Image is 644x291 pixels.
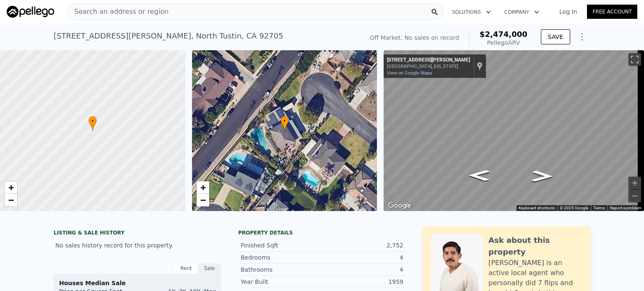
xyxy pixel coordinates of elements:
[628,190,641,202] button: Zoom out
[88,117,97,125] span: •
[241,265,322,274] div: Bathrooms
[198,263,221,274] div: Sale
[593,206,605,210] a: Terms (opens in new tab)
[384,50,644,211] div: Street View
[445,5,498,20] button: Solutions
[587,5,637,19] a: Free Account
[549,8,587,16] a: Log In
[370,33,459,42] div: Off Market. No sales on record
[200,195,205,205] span: −
[387,57,470,64] div: [STREET_ADDRESS][PERSON_NAME]
[522,168,562,184] path: Go Southwest, Arroyo Ave
[519,205,555,211] button: Keyboard shortcuts
[200,182,205,193] span: +
[197,181,209,194] a: Zoom in
[560,206,588,210] span: © 2025 Google
[322,253,403,262] div: 4
[5,194,17,206] a: Zoom out
[628,177,641,189] button: Zoom in
[68,7,169,17] span: Search an address or region
[610,206,641,210] a: Report a problem
[197,194,209,206] a: Zoom out
[238,229,406,236] div: Property details
[54,229,221,238] div: LISTING & SALE HISTORY
[174,263,198,274] div: Rent
[54,30,283,42] div: [STREET_ADDRESS][PERSON_NAME] , North Tustin , CA 92705
[54,238,221,253] div: No sales history record for this property.
[59,279,216,287] div: Houses Median Sale
[488,234,582,258] div: Ask about this property
[322,278,403,286] div: 1959
[387,70,432,76] a: View on Google Maps
[5,181,17,194] a: Zoom in
[322,241,403,250] div: 2,752
[386,200,413,211] a: Open this area in Google Maps (opens a new window)
[541,29,570,44] button: SAVE
[628,53,641,66] button: Toggle fullscreen view
[460,167,499,183] path: Go Northeast, Arroyo Ave
[241,241,322,250] div: Finished Sqft
[280,116,289,131] div: •
[7,6,54,18] img: Pellego
[574,28,590,45] button: Show Options
[241,278,322,286] div: Year Built
[241,253,322,262] div: Bedrooms
[88,116,97,131] div: •
[477,62,483,71] a: Show location on map
[480,30,527,39] span: $2,474,000
[8,195,14,205] span: −
[498,5,546,20] button: Company
[280,117,289,125] span: •
[384,50,644,211] div: Map
[322,265,403,274] div: 4
[387,64,470,69] div: [GEOGRAPHIC_DATA], [US_STATE]
[480,39,527,47] div: Pellego ARV
[386,200,413,211] img: Google
[8,182,14,193] span: +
